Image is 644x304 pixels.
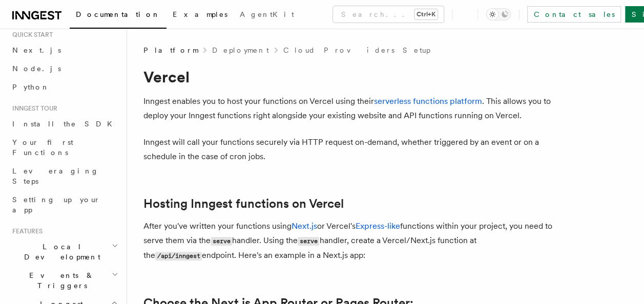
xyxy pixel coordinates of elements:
[211,237,232,246] code: serve
[8,190,120,219] a: Setting up your app
[8,270,112,291] span: Events & Triggers
[298,237,319,246] code: serve
[8,78,120,96] a: Python
[414,9,438,19] kbd: Ctrl+K
[143,45,198,55] span: Platform
[143,68,553,86] h1: Vercel
[8,41,120,59] a: Next.js
[374,96,482,106] a: serverless functions platform
[527,6,621,23] a: Contact sales
[356,221,400,231] a: Express-like
[143,94,553,123] p: Inngest enables you to host your functions on Vercel using their . This allows you to deploy your...
[8,133,120,162] a: Your first Functions
[167,3,234,28] a: Examples
[173,10,227,18] span: Examples
[12,83,50,91] span: Python
[8,104,57,113] span: Inngest tour
[8,115,120,133] a: Install the SDK
[8,266,120,295] button: Events & Triggers
[143,219,553,263] p: After you've written your functions using or Vercel's functions within your project, you need to ...
[8,237,120,266] button: Local Development
[486,8,511,20] button: Toggle dark mode
[12,46,61,54] span: Next.js
[70,3,167,29] a: Documentation
[8,31,53,39] span: Quick start
[76,10,160,18] span: Documentation
[8,162,120,190] a: Leveraging Steps
[8,242,112,262] span: Local Development
[12,196,100,214] span: Setting up your app
[12,64,61,73] span: Node.js
[155,252,202,260] code: /api/inngest
[8,59,120,78] a: Node.js
[283,45,430,55] a: Cloud Providers Setup
[12,138,73,157] span: Your first Functions
[143,135,553,164] p: Inngest will call your functions securely via HTTP request on-demand, whether triggered by an eve...
[292,221,317,231] a: Next.js
[12,120,118,128] span: Install the SDK
[240,10,294,18] span: AgentKit
[333,6,444,23] button: Search...Ctrl+K
[212,45,269,55] a: Deployment
[143,197,344,211] a: Hosting Inngest functions on Vercel
[8,227,43,235] span: Features
[12,167,99,185] span: Leveraging Steps
[234,3,300,28] a: AgentKit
